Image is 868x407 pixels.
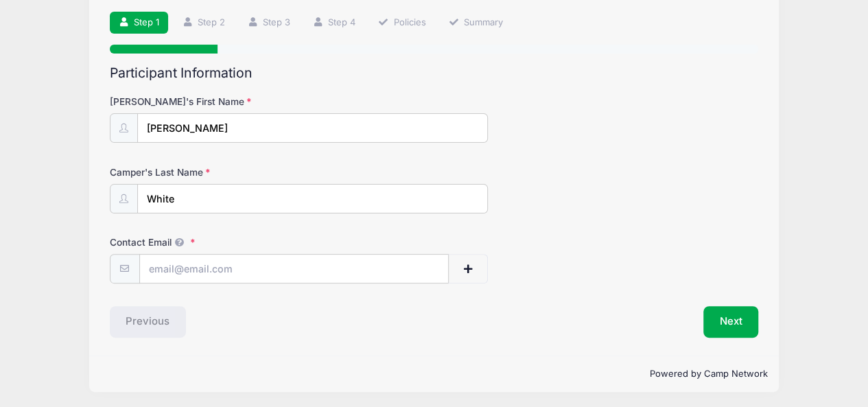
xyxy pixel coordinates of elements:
label: Camper's Last Name [110,165,326,179]
button: Next [703,306,759,338]
a: Step 4 [303,12,364,34]
a: Policies [369,12,435,34]
a: Summary [439,12,512,34]
h2: Participant Information [110,65,759,81]
a: Step 3 [238,12,299,34]
input: email@email.com [139,254,449,283]
p: Powered by Camp Network [101,367,768,381]
label: Contact Email [110,235,326,249]
input: Camper's First Name [137,113,489,143]
a: Step 2 [173,12,234,34]
a: Step 1 [110,12,169,34]
label: [PERSON_NAME]'s First Name [110,95,326,108]
input: Camper's Last Name [137,184,489,213]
